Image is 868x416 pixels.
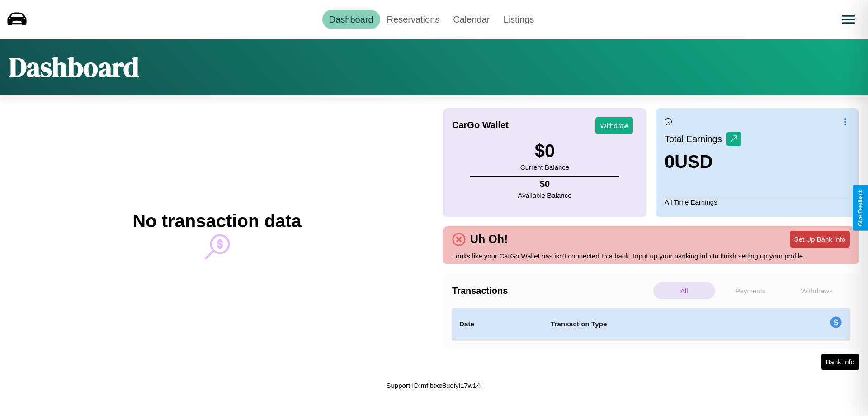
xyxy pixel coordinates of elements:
h4: Uh Oh! [466,233,512,246]
h4: CarGo Wallet [452,120,509,130]
a: Calendar [446,10,496,29]
h1: Dashboard [9,48,139,86]
button: Set Up Bank Info [790,231,850,248]
p: Support ID: mflbtxo8uqiyl17w14l [387,379,482,392]
h2: No transaction data [132,211,301,231]
button: Bank Info [821,354,859,370]
p: Withdraws [786,282,848,299]
p: Current Balance [520,161,569,173]
a: Reservations [380,10,447,29]
p: All [653,282,715,299]
div: Give Feedback [857,190,863,226]
a: Listings [496,10,541,29]
h4: Transaction Type [551,319,756,330]
p: Total Earnings [665,131,726,147]
p: All Time Earnings [665,196,850,208]
p: Payments [720,282,782,299]
a: Dashboard [322,10,380,29]
h4: Date [459,319,536,330]
p: Looks like your CarGo Wallet has isn't connected to a bank. Input up your banking info to finish ... [452,250,850,262]
h4: Transactions [452,286,651,296]
p: Available Balance [518,189,572,201]
table: simple table [452,308,850,340]
button: Withdraw [595,117,633,134]
h4: $ 0 [518,179,572,189]
button: Open menu [836,7,861,32]
h3: 0 USD [665,152,741,172]
h3: $ 0 [520,141,569,161]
